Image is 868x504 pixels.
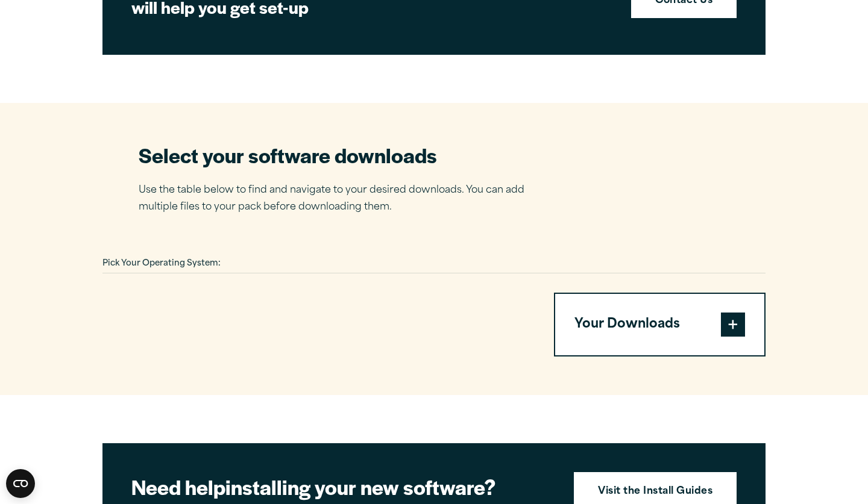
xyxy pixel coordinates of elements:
[131,473,553,500] h2: installing your new software?
[131,472,225,501] strong: Need help
[139,142,542,169] h2: Select your software downloads
[598,484,712,500] strong: Visit the Install Guides
[102,260,221,267] span: Pick Your Operating System:
[555,294,764,355] button: Your Downloads
[139,182,542,217] p: Use the table below to find and navigate to your desired downloads. You can add multiple files to...
[6,469,35,498] button: Open CMP widget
